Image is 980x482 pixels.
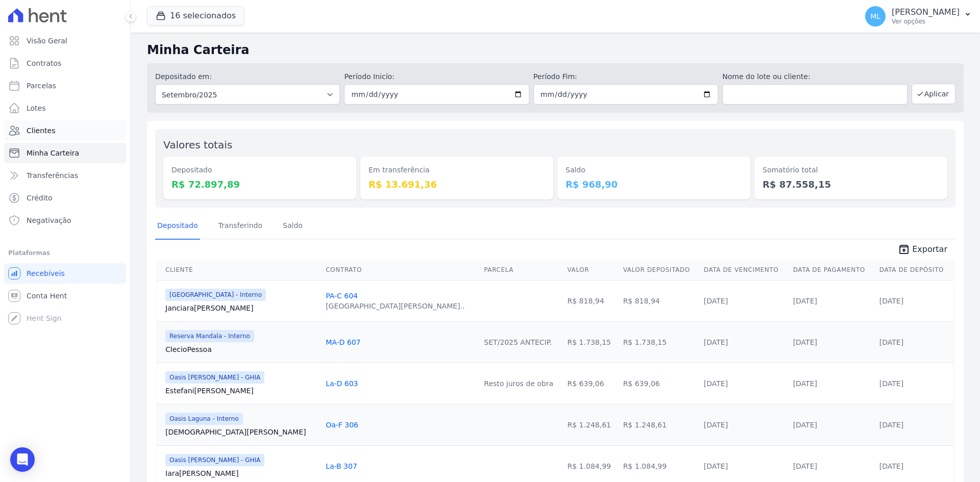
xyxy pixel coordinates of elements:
td: R$ 818,94 [563,280,619,321]
div: Plataformas [8,247,122,259]
th: Data de Depósito [875,260,953,281]
span: Minha Carteira [27,148,79,158]
button: 16 selecionados [147,6,244,26]
a: La-B 307 [326,462,357,470]
dd: R$ 72.897,89 [171,177,348,191]
button: ML [PERSON_NAME] Ver opções [857,2,980,31]
a: Iara[PERSON_NAME] [165,468,317,478]
a: Minha Carteira [4,143,126,163]
p: [PERSON_NAME] [892,7,960,17]
th: Data de Pagamento [789,260,875,281]
td: R$ 1.248,61 [563,404,619,445]
span: Oasis Laguna - Interno [165,413,243,425]
label: Valores totais [163,139,232,151]
span: Lotes [27,103,46,113]
button: Aplicar [912,84,955,104]
td: R$ 1.738,15 [619,321,700,363]
a: [DATE] [704,421,728,429]
label: Período Fim: [533,71,718,82]
a: [DATE] [793,297,817,305]
p: Ver opções [892,17,960,26]
span: Transferências [27,170,78,181]
a: [DATE] [704,338,728,346]
a: [DATE] [879,421,903,429]
a: [DATE] [793,379,817,388]
a: [DATE] [704,297,728,305]
td: R$ 1.248,61 [619,404,700,445]
a: [DATE] [793,421,817,429]
h2: Minha Carteira [147,41,964,59]
a: [DATE] [879,462,903,470]
label: Nome do lote ou cliente: [722,71,907,82]
dt: Somatório total [763,165,939,175]
a: Parcelas [4,75,126,96]
td: R$ 818,94 [619,280,700,321]
a: unarchive Exportar [890,243,955,258]
th: Contrato [322,260,480,281]
span: Parcelas [27,81,56,91]
a: PA-C 604 [326,292,358,300]
a: Janciara[PERSON_NAME] [165,303,317,313]
a: [DATE] [879,379,903,388]
th: Parcela [480,260,563,281]
span: Negativação [27,215,71,225]
dt: Em transferência [369,165,545,175]
a: Recebíveis [4,263,126,284]
a: Contratos [4,53,126,73]
span: Clientes [27,125,55,136]
span: [GEOGRAPHIC_DATA] - Interno [165,289,266,301]
a: [DATE] [704,379,728,388]
th: Cliente [157,260,322,281]
td: R$ 639,06 [619,363,700,404]
th: Valor [563,260,619,281]
a: Resto juros de obra [484,379,553,388]
dt: Saldo [566,165,742,175]
td: R$ 1.738,15 [563,321,619,363]
a: Negativação [4,210,126,231]
a: [DATE] [879,338,903,346]
a: Oa-F 306 [326,421,358,429]
a: MA-D 607 [326,338,360,346]
div: [GEOGRAPHIC_DATA][PERSON_NAME].. [326,301,464,311]
a: [DATE] [704,462,728,470]
span: Reserva Mandala - Interno [165,330,254,342]
span: Conta Hent [27,291,67,301]
a: Estefani[PERSON_NAME] [165,386,317,396]
span: Contratos [27,58,61,68]
a: La-D 603 [326,379,358,388]
a: Crédito [4,188,126,208]
span: ML [870,13,880,20]
span: Visão Geral [27,36,67,46]
dd: R$ 87.558,15 [763,177,939,191]
a: ClecioPessoa [165,344,317,354]
div: Open Intercom Messenger [10,447,35,472]
a: Visão Geral [4,31,126,51]
dt: Depositado [171,165,348,175]
a: [DATE] [793,338,817,346]
a: Transferindo [216,213,265,240]
a: Lotes [4,98,126,118]
label: Depositado em: [155,72,212,81]
span: Exportar [912,243,947,256]
span: Oasis [PERSON_NAME] - GHIA [165,454,264,466]
a: Transferências [4,165,126,186]
span: Oasis [PERSON_NAME] - GHIA [165,371,264,384]
span: Recebíveis [27,268,65,278]
td: R$ 639,06 [563,363,619,404]
th: Data de Vencimento [700,260,789,281]
a: [DEMOGRAPHIC_DATA][PERSON_NAME] [165,427,317,437]
a: [DATE] [793,462,817,470]
th: Valor Depositado [619,260,700,281]
a: Clientes [4,120,126,141]
dd: R$ 968,90 [566,177,742,191]
label: Período Inicío: [344,71,529,82]
span: Crédito [27,193,53,203]
a: Conta Hent [4,286,126,306]
a: SET/2025 ANTECIP. [484,338,552,346]
a: [DATE] [879,297,903,305]
dd: R$ 13.691,36 [369,177,545,191]
a: Depositado [155,213,200,240]
a: Saldo [281,213,305,240]
i: unarchive [898,243,910,256]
